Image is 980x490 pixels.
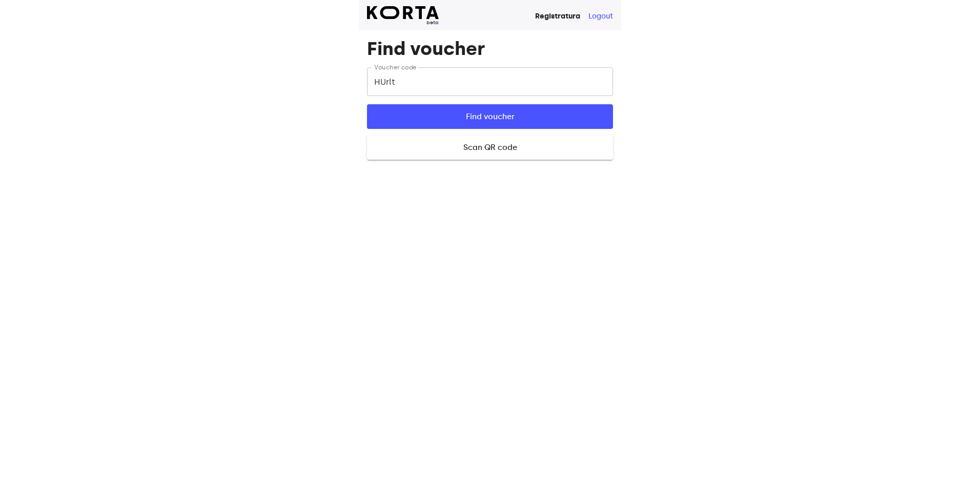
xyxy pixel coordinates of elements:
strong: Registratura [535,12,580,21]
button: Scan QR code [367,135,613,160]
button: Logout [588,11,613,22]
h1: Find voucher [367,39,613,59]
button: Find voucher [367,104,613,129]
span: Find voucher [383,110,597,123]
span: beta [367,19,439,26]
img: Korta [367,6,439,19]
span: Scan QR code [383,141,597,154]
